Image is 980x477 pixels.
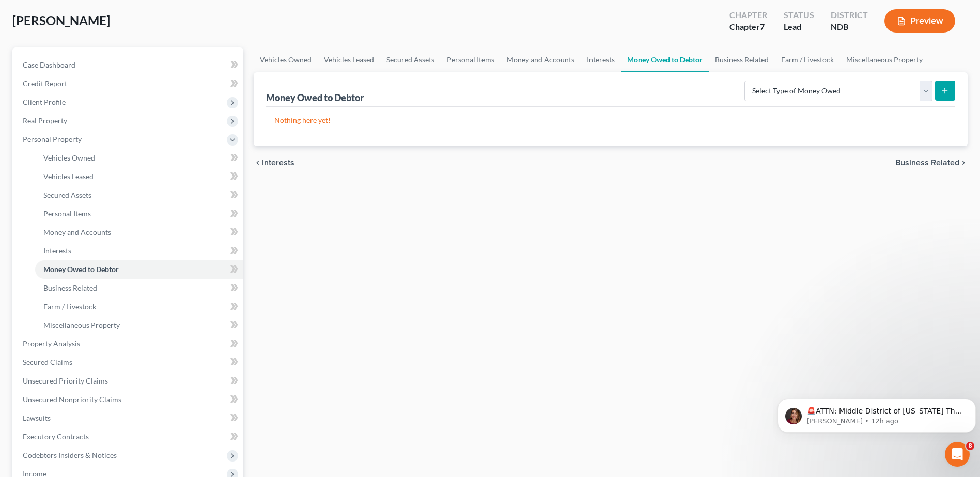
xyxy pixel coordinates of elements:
a: Money and Accounts [35,223,243,242]
a: Farm / Livestock [35,297,243,316]
span: [PERSON_NAME] [12,13,110,28]
span: Business Related [895,158,959,167]
span: Secured Assets [43,190,91,199]
a: Business Related [709,47,775,72]
span: Business Related [43,283,97,292]
span: Client Profile [23,98,66,106]
div: Chapter [729,9,767,21]
i: chevron_right [959,158,968,167]
a: Business Related [35,279,243,297]
div: Status [784,9,814,21]
a: Property Analysis [14,335,243,353]
a: Personal Items [35,204,243,223]
span: Real Property [23,116,67,125]
a: Case Dashboard [14,56,243,74]
span: 8 [966,442,974,450]
a: Money and Accounts [501,47,581,72]
a: Interests [581,47,621,72]
span: Unsecured Priority Claims [23,376,108,385]
div: NDB [831,21,868,33]
div: Money Owed to Debtor [266,91,366,104]
iframe: Intercom live chat [945,442,970,467]
a: Unsecured Priority Claims [14,372,243,390]
i: chevron_left [254,158,262,167]
span: Case Dashboard [23,60,75,69]
iframe: Intercom notifications message [773,377,980,449]
span: Money and Accounts [43,228,111,236]
a: Secured Assets [35,186,243,204]
span: Money Owed to Debtor [43,265,119,274]
a: Personal Items [441,47,501,72]
span: Interests [262,158,294,167]
span: Interests [43,246,71,255]
div: Lead [784,21,814,33]
span: Secured Claims [23,358,72,367]
a: Vehicles Owned [35,149,243,167]
button: chevron_left Interests [254,158,294,167]
p: Nothing here yet! [274,115,947,125]
a: Miscellaneous Property [840,47,929,72]
a: Money Owed to Debtor [621,47,709,72]
span: Codebtors Insiders & Notices [23,451,117,459]
span: Personal Property [23,135,82,144]
span: Unsecured Nonpriority Claims [23,395,121,404]
a: Vehicles Leased [35,167,243,186]
a: Vehicles Leased [318,47,380,72]
span: Vehicles Owned [43,153,95,162]
a: Farm / Livestock [775,47,840,72]
span: Lawsuits [23,414,51,422]
span: Personal Items [43,209,91,218]
a: Interests [35,242,243,260]
div: District [831,9,868,21]
a: Vehicles Owned [254,47,318,72]
span: Miscellaneous Property [43,321,120,329]
span: Farm / Livestock [43,302,96,311]
a: Secured Assets [380,47,441,72]
a: Executory Contracts [14,427,243,446]
span: Property Analysis [23,339,80,348]
a: Money Owed to Debtor [35,260,243,279]
span: Executory Contracts [23,432,89,441]
a: Credit Report [14,74,243,93]
span: Credit Report [23,79,67,88]
span: 7 [760,22,765,31]
a: Lawsuits [14,409,243,427]
button: Preview [884,9,955,33]
span: Vehicles Leased [43,172,94,181]
div: Chapter [729,21,767,33]
a: Miscellaneous Property [35,316,243,335]
a: Secured Claims [14,353,243,372]
button: Business Related chevron_right [895,158,968,167]
a: Unsecured Nonpriority Claims [14,390,243,409]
